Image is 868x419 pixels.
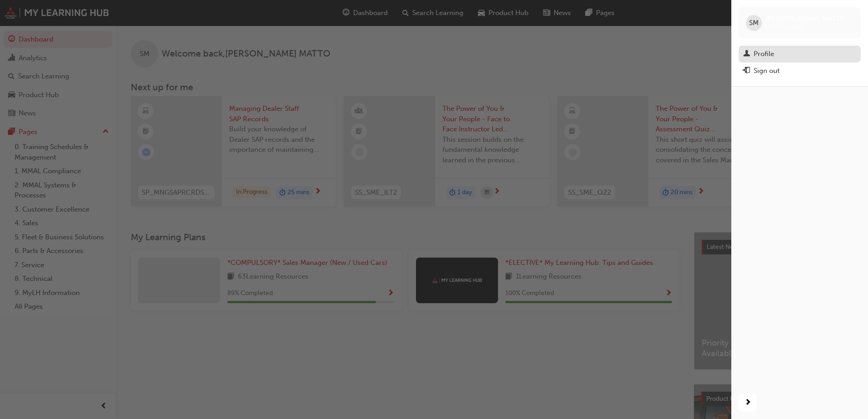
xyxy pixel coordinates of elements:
[743,67,750,75] span: exit-icon
[743,50,750,58] span: man-icon
[745,397,751,409] span: next-icon
[749,18,759,28] span: SM
[765,23,803,31] span: 0005002291
[754,66,780,76] div: Sign out
[739,46,861,62] a: Profile
[739,62,861,79] button: Sign out
[754,49,774,59] div: Profile
[765,15,845,23] span: [PERSON_NAME] MATTO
